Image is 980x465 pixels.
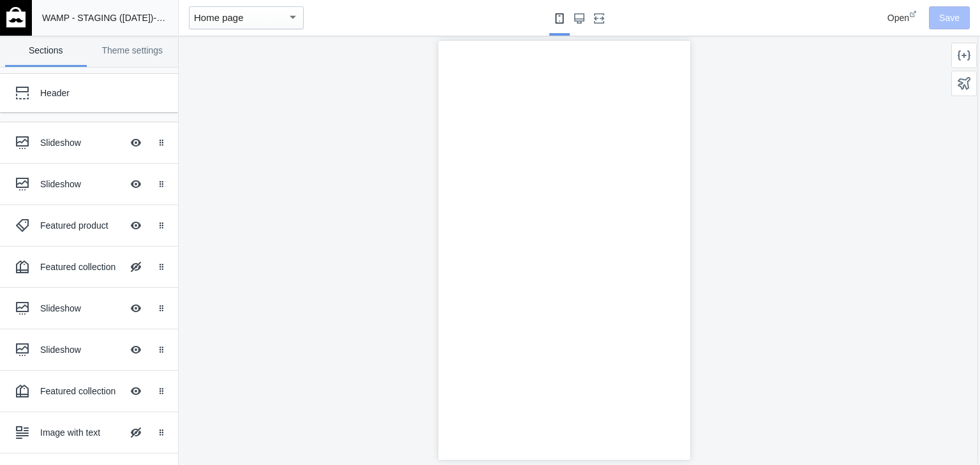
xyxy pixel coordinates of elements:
[122,170,150,198] button: Hide
[194,12,244,23] mat-select-trigger: Home page
[887,13,909,23] span: Open
[122,418,150,447] button: Hide
[40,426,122,439] div: Image with text
[122,211,150,240] button: Hide
[153,13,219,23] span: - by Shop Sheriff
[122,336,150,364] button: Hide
[40,261,122,273] div: Featured collection
[40,136,122,149] div: Slideshow
[40,302,122,315] div: Slideshow
[42,13,153,23] span: WAMP - STAGING ([DATE])
[92,36,174,67] a: Theme settings
[40,385,122,397] div: Featured collection
[5,36,87,67] a: Sections
[6,7,26,27] img: main-logo_60x60_white.png
[40,219,122,232] div: Featured product
[122,253,150,281] button: Hide
[40,343,122,356] div: Slideshow
[40,178,122,190] div: Slideshow
[122,294,150,322] button: Hide
[122,129,150,157] button: Hide
[122,377,150,405] button: Hide
[40,87,150,99] div: Header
